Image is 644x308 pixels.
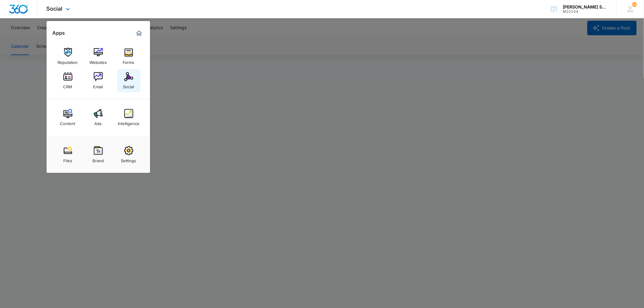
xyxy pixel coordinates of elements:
a: Intelligence [117,106,140,129]
div: Files [63,155,72,163]
div: Content [60,118,75,126]
div: Websites [89,57,107,65]
div: Reputation [58,57,78,65]
a: Websites [87,45,110,68]
div: Settings [121,155,136,163]
a: Ads [87,106,110,129]
a: Reputation [56,45,79,68]
div: Social [123,81,134,89]
div: CRM [63,81,72,89]
div: Ads [95,118,102,126]
div: notifications count [632,2,637,7]
a: CRM [56,69,79,92]
a: Marketing 360® Dashboard [134,28,144,38]
a: Files [56,143,79,166]
span: Social [47,5,63,12]
a: Brand [87,143,110,166]
div: Email [93,81,103,89]
div: account name [563,5,607,9]
a: Social [117,69,140,92]
a: Email [87,69,110,92]
a: Content [56,106,79,129]
h2: Apps [53,30,65,36]
a: Forms [117,45,140,68]
span: 131 [632,2,637,7]
div: account id [563,9,607,14]
div: Forms [123,57,135,65]
a: Settings [117,143,140,166]
div: Intelligence [118,118,139,126]
div: Brand [93,155,104,163]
